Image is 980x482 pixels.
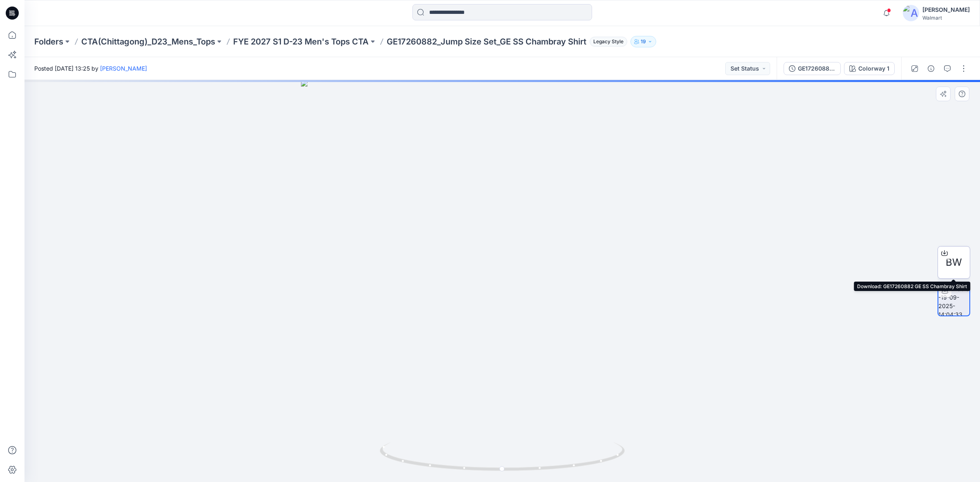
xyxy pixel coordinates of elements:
[784,62,841,75] button: GE17260882 GE SS Chambray Shirt
[922,15,970,21] div: Walmart
[922,5,970,15] div: [PERSON_NAME]
[641,37,646,46] p: 19
[924,62,938,75] button: Details
[903,5,919,21] img: avatar
[100,65,147,72] a: [PERSON_NAME]
[844,62,895,75] button: Colorway 1
[81,36,215,47] a: CTA(Chittagong)_D23_Mens_Tops
[34,64,147,73] span: Posted [DATE] 13:25 by
[387,36,586,47] p: GE17260882_Jump Size Set_GE SS Chambray Shirt
[34,36,63,47] a: Folders
[630,36,656,47] button: 19
[586,36,627,47] button: Legacy Style
[590,37,627,47] span: Legacy Style
[798,64,835,73] div: GE17260882 GE SS Chambray Shirt
[938,284,969,315] img: turntable-19-09-2025-14:04:33
[233,36,369,47] a: FYE 2027 S1 D-23 Men's Tops CTA
[946,255,962,270] span: BW
[858,64,889,73] div: Colorway 1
